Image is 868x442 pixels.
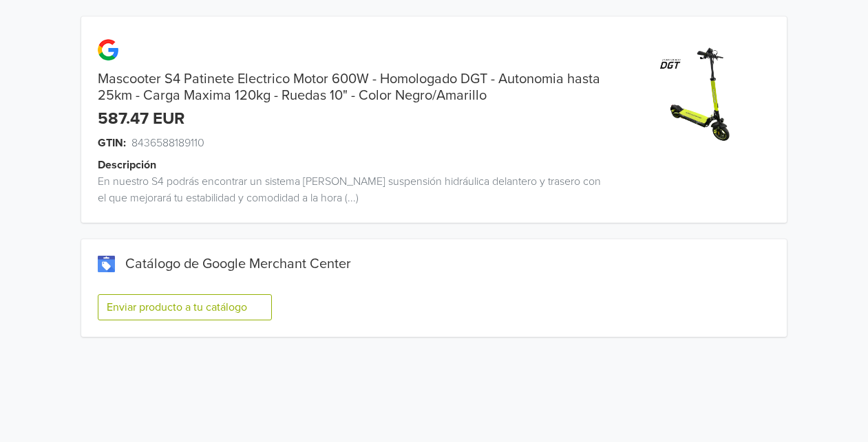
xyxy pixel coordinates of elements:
[98,294,272,320] button: Enviar producto a tu catálogo
[81,71,611,104] div: Mascooter S4 Patinete Electrico Motor 600W - Homologado DGT - Autonomia hasta 25km - Carga Maxima...
[131,135,204,151] span: 8436588189110
[647,44,751,148] img: product_image
[98,256,771,272] div: Catálogo de Google Merchant Center
[81,173,611,206] div: En nuestro S4 podrás encontrar un sistema [PERSON_NAME] suspensión hidráulica delantero y trasero...
[98,157,627,173] div: Descripción
[98,109,184,129] div: 587.47 EUR
[98,135,126,151] span: GTIN:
